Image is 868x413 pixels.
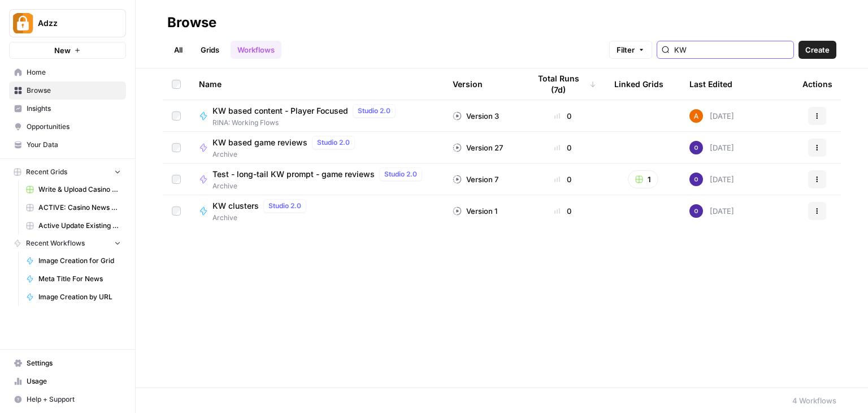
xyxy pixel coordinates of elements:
span: Archive [212,181,427,191]
div: Linked Grids [614,68,663,100]
span: Meta Title For News [38,274,121,284]
a: Opportunities [9,118,126,136]
span: Test - long-tail KW prompt - game reviews [212,169,375,180]
div: [DATE] [689,204,734,218]
img: 1uqwqwywk0hvkeqipwlzjk5gjbnq [689,109,703,123]
span: Studio 2.0 [268,201,301,211]
div: Version 3 [453,110,499,122]
span: Studio 2.0 [358,106,390,116]
a: Active Update Existing Post [21,217,126,235]
button: Workspace: Adzz [9,9,126,37]
button: 1 [628,170,658,188]
a: Browse [9,81,126,100]
a: Image Creation by URL [21,288,126,306]
span: Image Creation for Grid [38,256,121,266]
button: Help + Support [9,390,126,408]
span: Write & Upload Casino News (scrape) Grid [38,184,121,195]
div: Total Runs (7d) [530,68,596,100]
span: Studio 2.0 [384,169,417,179]
a: Meta Title For News [21,270,126,288]
a: KW based content - Player FocusedStudio 2.0RINA: Working Flows [199,104,435,128]
div: [DATE] [689,173,734,186]
div: 0 [530,142,596,153]
span: Insights [27,104,121,114]
button: Create [798,41,836,59]
span: Settings [27,358,121,368]
a: Write & Upload Casino News (scrape) Grid [21,180,126,199]
div: [DATE] [689,141,734,154]
div: 0 [530,174,596,185]
img: c47u9ku7g2b7umnumlgy64eel5a2 [689,173,703,186]
img: c47u9ku7g2b7umnumlgy64eel5a2 [689,141,703,154]
a: Grids [194,41,226,59]
button: Recent Workflows [9,235,126,252]
span: Help + Support [27,394,121,405]
div: 0 [530,205,596,217]
div: Version 7 [453,174,498,185]
div: [DATE] [689,109,734,123]
button: Recent Grids [9,164,126,180]
span: Recent Grids [26,167,67,177]
span: Recent Workflows [26,238,85,248]
span: KW based game reviews [212,137,307,148]
img: c47u9ku7g2b7umnumlgy64eel5a2 [689,204,703,218]
a: Your Data [9,136,126,154]
span: ACTIVE: Casino News Grid [38,203,121,213]
img: Adzz Logo [13,13,33,33]
span: Opportunities [27,122,121,132]
span: Home [27,67,121,78]
a: Image Creation for Grid [21,252,126,270]
span: New [54,45,71,56]
a: Test - long-tail KW prompt - game reviewsStudio 2.0Archive [199,167,435,191]
div: Version 27 [453,142,503,153]
a: Home [9,63,126,81]
span: Usage [27,376,121,386]
div: 4 Workflows [792,395,836,406]
span: KW clusters [212,200,259,212]
span: RINA: Working Flows [212,118,400,128]
div: Actions [802,68,832,100]
button: Filter [609,41,652,59]
div: Browse [167,14,216,32]
a: KW clustersStudio 2.0Archive [199,199,435,223]
a: KW based game reviewsStudio 2.0Archive [199,136,435,160]
button: New [9,42,126,59]
span: Browse [27,85,121,96]
span: Image Creation by URL [38,292,121,302]
a: Settings [9,354,126,372]
span: KW based content - Player Focused [212,105,348,117]
div: Last Edited [689,68,732,100]
div: Name [199,68,435,100]
div: Version [453,68,483,100]
a: Usage [9,372,126,390]
span: Create [805,44,830,55]
span: Active Update Existing Post [38,221,121,231]
span: Studio 2.0 [317,137,350,148]
span: Your Data [27,140,121,150]
span: Adzz [38,18,106,29]
a: All [167,41,189,59]
span: Archive [212,213,311,223]
a: Workflows [231,41,281,59]
span: Filter [617,44,635,55]
input: Search [674,44,789,55]
a: ACTIVE: Casino News Grid [21,199,126,217]
span: Archive [212,149,359,160]
div: 0 [530,110,596,122]
div: Version 1 [453,205,497,217]
a: Insights [9,100,126,118]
